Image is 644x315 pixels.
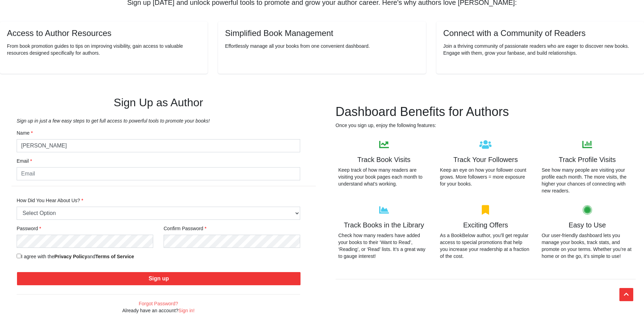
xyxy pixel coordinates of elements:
[95,254,134,259] a: Terms of Service
[17,118,210,124] em: Sign up in just a few easy steps to get full access to powerful tools to promote your books!
[17,167,300,180] input: Email
[7,28,201,38] h5: Access to Author Resources
[440,232,531,260] p: As a BookBelow author, you’ll get regular access to special promotions that help you increase you...
[17,307,300,314] div: Already have an account?
[225,28,419,38] h5: Simplified Book Management
[338,166,429,187] p: Keep track of how many readers are visiting your book pages each month to understand what’s working.
[542,166,633,194] p: See how many people are visiting your profile each month. The more visits, the higher your chance...
[139,301,178,306] a: Forgot Password?
[443,43,637,56] p: Join a thriving community of passionate readers who are eager to discover new books. Engage with ...
[7,43,201,56] p: From book promotion guides to tips on improving visibility, gain access to valuable resources des...
[542,221,633,229] div: Easy to Use
[17,272,301,285] button: Sign up
[542,155,633,164] div: Track Profile Visits
[179,308,195,313] a: Sign in!
[336,122,636,129] p: Once you sign up, enjoy the following features:
[542,232,633,260] p: Our user-friendly dashboard lets you manage your books, track stats, and promote on your terms. W...
[443,28,637,38] h5: Connect with a Community of Readers
[619,288,633,301] button: Scroll Top
[17,139,300,152] input: Enter Name
[338,232,429,260] p: Check how many readers have added your books to their ‘Want to Read’, ‘Reading’, or ‘Read’ lists....
[17,225,41,232] label: Password
[225,43,419,49] p: Effortlessly manage all your books from one convenient dashboard.
[17,157,32,164] label: Email
[17,96,300,109] h1: Sign Up as Author
[54,254,87,259] a: Privacy Policy
[440,221,531,229] div: Exciting Offers
[338,155,429,164] div: Track Book Visits
[336,104,636,119] h2: Dashboard Benefits for Authors
[440,155,531,164] div: Track Your Followers
[164,225,207,232] label: Confirm Password
[17,129,33,136] label: Name
[17,254,21,258] input: I agree with thePrivacy PolicyandTerms of Service
[17,253,134,260] label: I agree with the and
[17,197,83,204] label: How Did You Hear About Us?
[440,166,531,187] p: Keep an eye on how your follower count grows. More followers = more exposure for your books.
[338,221,429,229] div: Track Books in the Library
